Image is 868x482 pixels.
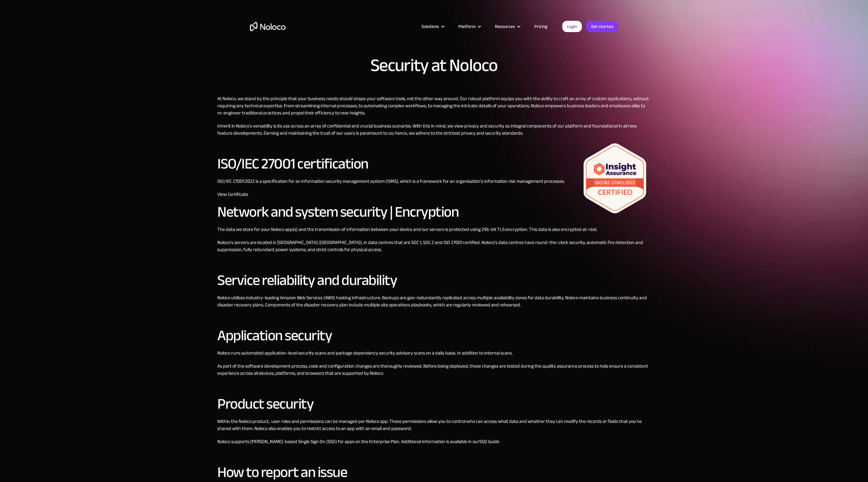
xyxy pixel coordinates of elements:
[422,23,439,30] div: Solutions
[217,349,651,357] p: Noloco runs automated application-level security scans and package dependency security advisory s...
[451,23,487,30] div: Platform
[250,22,286,31] a: home
[217,143,651,150] p: ‍
[527,23,555,30] a: Pricing
[495,23,515,30] div: Resources
[217,190,248,199] a: View Certificate
[217,383,651,390] p: ‍
[562,21,582,32] a: Login
[217,204,651,220] h2: Network and system security | Encryption
[586,21,618,32] a: Get started
[479,437,499,446] a: SSO Guide
[458,23,476,30] div: Platform
[217,464,651,480] h2: How to report an issue
[217,314,651,322] p: ‍
[487,23,527,30] div: Resources
[217,396,651,412] h2: Product security
[217,438,651,445] p: Noloco supports [PERSON_NAME]-based Single Sign On (SSO) for apps on the Enterprise Plan. Additio...
[217,418,651,432] p: Within the Noloco product, user roles and permissions can be managed per Noloco app. These permis...
[370,56,498,74] h1: Security at Noloco
[217,239,651,253] p: Noloco's servers are located in [GEOGRAPHIC_DATA] ([GEOGRAPHIC_DATA]), in data centres that are S...
[217,327,651,344] h2: Application security
[414,23,451,30] div: Solutions
[217,363,651,377] p: As part of the software development process, code and configuration changes are thoroughly review...
[217,294,651,308] p: Noloco utilises industry-leading Amazon Web Services (AWS) hosting infrastructure. Backups are ge...
[217,156,651,172] h2: ISO/IEC 27001 certification
[217,226,651,233] p: The data we store for your Noloco app(s) and the transmission of information between your device ...
[217,122,651,137] p: Inherit in Noloco's versatility is its use across an array of confidential and crucial business s...
[217,95,651,116] p: At Noloco, we stand by the principle that your business needs should shape your software tools, n...
[217,178,651,185] p: ISO/IEC 27001:2022 is a specification for an information security management system (ISMS), which...
[217,272,651,288] h2: Service reliability and durability
[217,451,651,458] p: ‍
[217,259,651,266] p: ‍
